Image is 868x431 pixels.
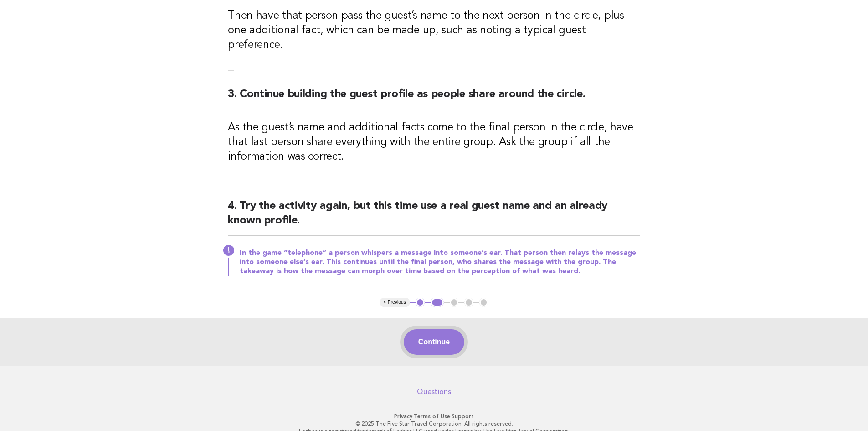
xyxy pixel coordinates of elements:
[417,387,451,396] a: Questions
[380,298,410,307] button: < Previous
[404,329,464,355] button: Continue
[431,298,444,307] button: 2
[155,413,713,420] p: · ·
[414,413,450,420] a: Terms of Use
[228,63,640,76] p: --
[155,420,713,427] p: © 2025 The Five Star Travel Corporation. All rights reserved.
[228,9,640,52] h3: Then have that person pass the guest’s name to the next person in the circle, plus one additional...
[240,249,640,276] p: In the game “telephone” a person whispers a message into someone’s ear. That person then relays t...
[228,120,640,164] h3: As the guest’s name and additional facts come to the final person in the circle, have that last p...
[228,175,640,188] p: --
[394,413,412,420] a: Privacy
[228,87,640,109] h2: 3. Continue building the guest profile as people share around the circle.
[416,298,425,307] button: 1
[452,413,474,420] a: Support
[228,199,640,236] h2: 4. Try the activity again, but this time use a real guest name and an already known profile.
